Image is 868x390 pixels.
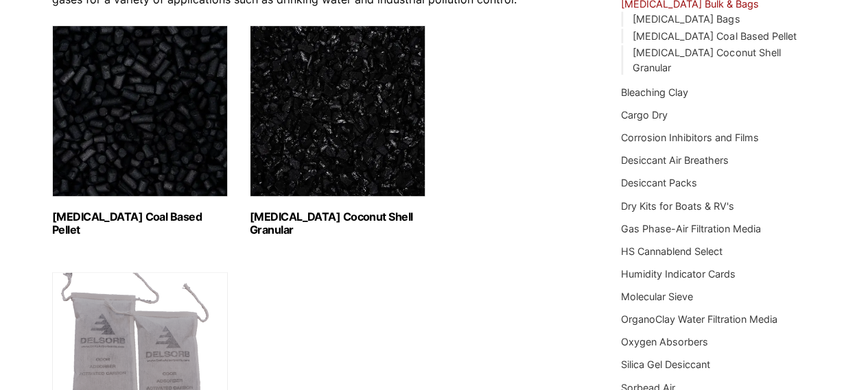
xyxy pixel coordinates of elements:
[250,25,425,236] a: Visit product category Activated Carbon Coconut Shell Granular
[250,25,425,197] img: Activated Carbon Coconut Shell Granular
[621,245,723,257] a: HS Cannablend Select
[621,154,729,166] a: Desiccant Air Breathers
[621,313,777,325] a: OrganoClay Water Filtration Media
[621,358,710,370] a: Silica Gel Desiccant
[621,132,759,143] a: Corrosion Inhibitors and Films
[621,86,688,98] a: Bleaching Clay
[621,336,708,348] a: Oxygen Absorbers
[52,25,228,197] img: Activated Carbon Coal Based Pellet
[621,200,734,212] a: Dry Kits for Boats & RV's
[621,177,697,188] a: Desiccant Packs
[621,291,693,302] a: Molecular Sieve
[52,25,228,236] a: Visit product category Activated Carbon Coal Based Pellet
[633,47,780,73] a: [MEDICAL_DATA] Coconut Shell Granular
[250,210,425,236] h2: [MEDICAL_DATA] Coconut Shell Granular
[621,268,736,280] a: Humidity Indicator Cards
[633,13,740,25] a: [MEDICAL_DATA] Bags
[52,210,228,236] h2: [MEDICAL_DATA] Coal Based Pellet
[621,223,761,234] a: Gas Phase-Air Filtration Media
[633,30,796,42] a: [MEDICAL_DATA] Coal Based Pellet
[621,109,668,121] a: Cargo Dry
